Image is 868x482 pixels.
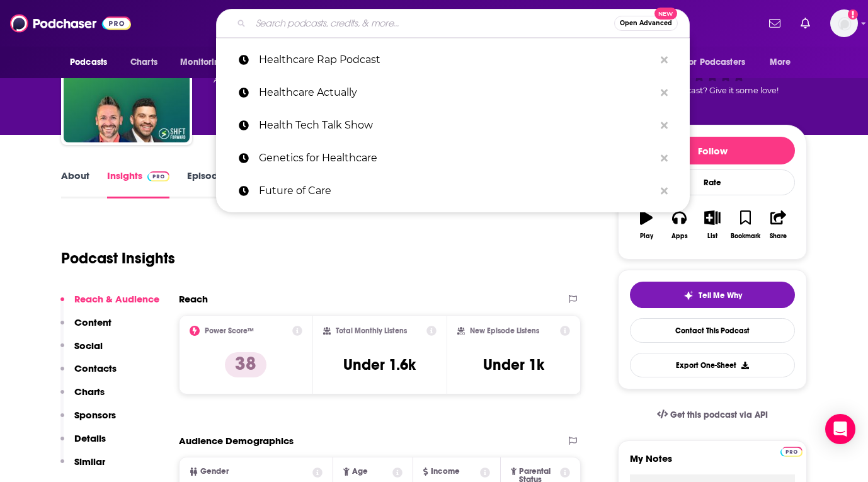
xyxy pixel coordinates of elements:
[61,249,175,268] h1: Podcast Insights
[216,76,690,109] a: Healthcare Actually
[796,13,815,34] a: Show notifications dropdown
[147,171,169,181] img: Podchaser Pro
[825,414,855,444] div: Open Intercom Messenger
[259,109,654,142] p: Health Tech Talk Show
[74,432,106,444] p: Details
[216,142,690,175] a: Genetics for Healthcare
[259,43,654,76] p: Healthcare Rap Podcast
[10,11,131,35] img: Podchaser - Follow, Share and Rate Podcasts
[431,468,460,476] span: Income
[654,8,677,20] span: New
[647,399,778,430] a: Get this podcast via API
[200,468,229,476] span: Gender
[187,169,250,198] a: Episodes479
[630,452,795,474] label: My Notes
[60,316,111,340] button: Content
[483,355,544,374] h3: Under 1k
[764,13,785,34] a: Show notifications dropdown
[677,50,763,74] button: open menu
[780,445,802,457] a: Pro website
[614,16,678,31] button: Open AdvancedNew
[216,43,690,76] a: Healthcare Rap Podcast
[180,54,225,71] span: Monitoring
[60,386,105,409] button: Charts
[630,137,795,164] button: Follow
[74,340,103,352] p: Social
[707,232,717,240] div: List
[216,109,690,142] a: Health Tech Talk Show
[259,175,654,207] p: Future of Care
[620,20,672,26] span: Open Advanced
[216,175,690,207] a: Future of Care
[830,9,858,37] button: Show profile menu
[770,232,787,240] div: Share
[70,54,107,71] span: Podcasts
[259,76,654,109] p: Healthcare Actually
[729,202,762,248] button: Bookmark
[251,13,614,33] input: Search podcasts, credits, & more...
[225,352,266,377] p: 38
[731,232,760,240] div: Bookmark
[780,447,802,457] img: Podchaser Pro
[770,54,791,71] span: More
[205,326,254,335] h2: Power Score™
[64,16,190,142] img: Healthcare Rap
[630,318,795,343] a: Contact This Podcast
[630,282,795,308] button: tell me why sparkleTell Me Why
[699,290,742,301] span: Tell Me Why
[74,293,159,305] p: Reach & Audience
[130,54,157,71] span: Charts
[663,202,695,248] button: Apps
[343,355,416,374] h3: Under 1.6k
[830,9,858,37] span: Logged in as SolComms
[74,316,111,328] p: Content
[670,410,768,420] span: Get this podcast via API
[74,409,116,421] p: Sponsors
[646,86,779,95] span: Good podcast? Give it some love!
[60,432,106,456] button: Details
[179,293,208,305] h2: Reach
[107,169,169,198] a: InsightsPodchaser Pro
[259,142,654,175] p: Genetics for Healthcare
[122,50,165,74] a: Charts
[685,54,745,71] span: For Podcasters
[470,326,539,335] h2: New Episode Listens
[60,456,105,479] button: Similar
[60,409,116,432] button: Sponsors
[61,50,123,74] button: open menu
[830,9,858,37] img: User Profile
[848,9,858,20] svg: Add a profile image
[61,169,89,198] a: About
[74,362,117,374] p: Contacts
[60,340,103,363] button: Social
[630,202,663,248] button: Play
[74,456,105,468] p: Similar
[683,290,694,301] img: tell me why sparkle
[216,9,690,38] div: Search podcasts, credits, & more...
[74,386,105,398] p: Charts
[630,353,795,377] button: Export One-Sheet
[171,50,241,74] button: open menu
[336,326,407,335] h2: Total Monthly Listens
[214,72,490,87] div: A weekly podcast
[761,50,807,74] button: open menu
[762,202,795,248] button: Share
[671,232,688,240] div: Apps
[640,232,653,240] div: Play
[60,293,159,316] button: Reach & Audience
[352,468,368,476] span: Age
[696,202,729,248] button: List
[630,169,795,195] div: Rate
[60,362,117,386] button: Contacts
[179,435,294,447] h2: Audience Demographics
